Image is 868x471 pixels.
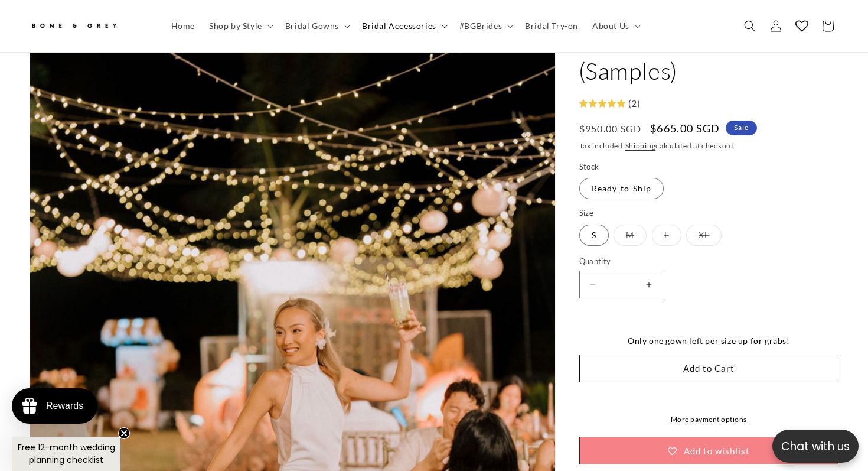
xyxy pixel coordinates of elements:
label: S [579,225,609,246]
span: Home [171,21,195,31]
label: Quantity [579,256,839,268]
span: Sale [726,121,757,136]
label: Ready-to-Ship [579,178,664,200]
div: Rewards [46,401,83,411]
p: Chat with us [772,438,859,455]
a: Shipping [625,142,656,151]
span: #BGBrides [459,21,502,31]
div: Only one gown left per size up for grabs! [579,334,839,349]
summary: Bridal Gowns [278,14,355,38]
a: More payment options [579,415,839,425]
div: Ordered in custom size and was pleasantly surprised to find it fit so well, everything was done o... [172,103,311,150]
div: (2) [625,95,641,112]
button: Close teaser [118,427,130,439]
div: Joy and her team at Bone & Grey Bridal did an incredible job on my dress and took amazing care of... [9,330,148,423]
div: [DATE] [287,70,311,83]
summary: #BGBrides [452,14,518,38]
button: Open chatbox [772,430,859,463]
summary: About Us [585,14,645,38]
s: $950.00 SGD [579,122,642,137]
span: Free 12-month wedding planning checklist [18,441,115,466]
button: Write a review [730,21,809,41]
span: About Us [592,21,629,31]
span: Bridal Accessories [362,21,436,31]
legend: Stock [579,161,601,173]
label: XL [686,225,722,246]
span: Bridal Try-on [525,21,578,31]
span: Shop by Style [209,21,262,31]
h1: [PERSON_NAME] (Samples) [579,25,839,86]
button: Add to wishlist [579,437,839,465]
button: Add to Cart [579,355,839,382]
div: [PERSON_NAME] [172,70,250,83]
span: Bridal Gowns [285,21,339,31]
img: 2021342 [3,64,154,291]
a: Home [164,14,202,38]
a: Bone and Grey Bridal [25,12,152,40]
legend: Size [579,208,595,220]
summary: Shop by Style [202,14,278,38]
a: [PERSON_NAME] [DATE] Ordered in custom size and was pleasantly surprised to find it fit so well, ... [163,64,320,155]
a: Bridal Try-on [518,14,585,38]
label: M [614,225,647,246]
div: Free 12-month wedding planning checklistClose teaser [12,437,120,471]
img: Bone and Grey Bridal [30,17,118,36]
label: L [652,225,681,246]
summary: Bridal Accessories [355,14,452,38]
div: [PERSON_NAME] [9,297,87,310]
div: [DATE] [124,297,148,310]
span: $665.00 SGD [650,121,720,137]
summary: Search [737,13,763,39]
div: Tax included. calculated at checkout. [579,141,839,152]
